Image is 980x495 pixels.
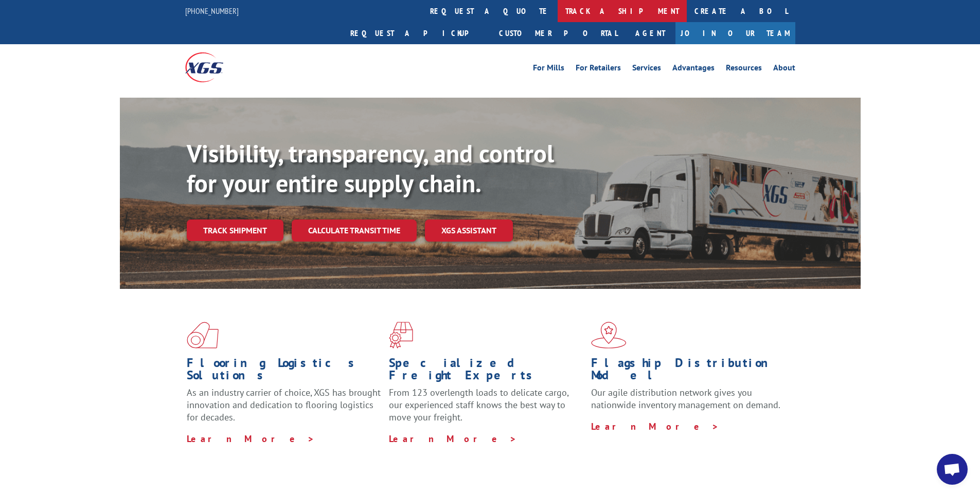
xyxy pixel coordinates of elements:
[632,64,661,75] a: Services
[591,322,627,349] img: xgs-icon-flagship-distribution-model-red
[533,64,564,75] a: For Mills
[591,357,786,387] h1: Flagship Distribution Model
[726,64,762,75] a: Resources
[389,357,583,387] h1: Specialized Freight Experts
[625,22,675,44] a: Agent
[185,6,239,16] a: [PHONE_NUMBER]
[591,387,780,411] span: Our agile distribution network gives you nationwide inventory management on demand.
[187,357,381,387] h1: Flooring Logistics Solutions
[187,137,554,199] b: Visibility, transparency, and control for your entire supply chain.
[187,433,315,445] a: Learn More >
[389,387,583,432] p: From 123 overlength loads to delicate cargo, our experienced staff knows the best way to move you...
[425,219,513,242] a: XGS ASSISTANT
[576,64,621,75] a: For Retailers
[292,219,417,242] a: Calculate transit time
[491,22,625,44] a: Customer Portal
[937,454,968,485] a: Open chat
[389,433,517,445] a: Learn More >
[389,322,413,349] img: xgs-icon-focused-on-flooring-red
[187,387,381,423] span: As an industry carrier of choice, XGS has brought innovation and dedication to flooring logistics...
[672,64,715,75] a: Advantages
[187,219,283,241] a: Track shipment
[675,22,795,44] a: Join Our Team
[773,64,795,75] a: About
[187,322,219,349] img: xgs-icon-total-supply-chain-intelligence-red
[591,420,719,432] a: Learn More >
[343,22,491,44] a: Request a pickup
